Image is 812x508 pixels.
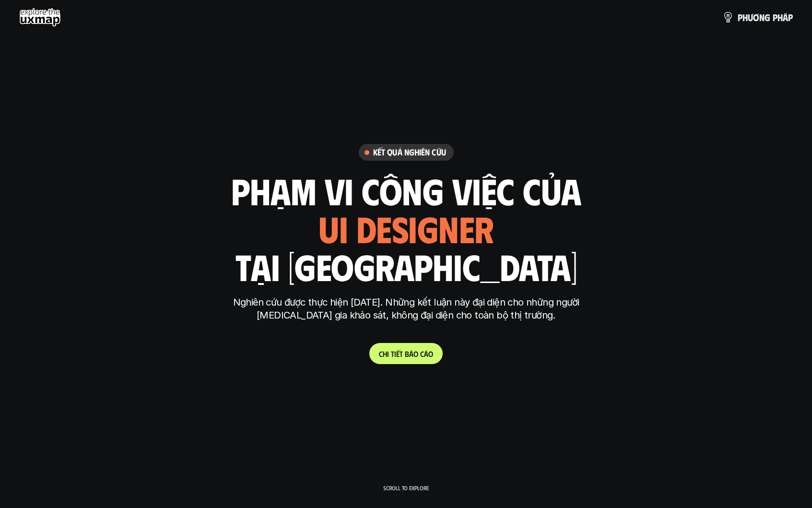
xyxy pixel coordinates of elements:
span: p [773,12,777,23]
span: h [777,12,783,23]
span: h [742,12,748,23]
h1: phạm vi công việc của [231,170,581,211]
span: p [738,12,742,23]
span: n [759,12,765,23]
p: Scroll to explore [383,484,429,491]
span: h [383,349,387,358]
span: á [424,349,428,358]
span: p [788,12,793,23]
a: Chitiếtbáocáo [369,343,443,364]
span: á [783,12,788,23]
span: i [387,349,389,358]
span: á [409,349,413,358]
h6: Kết quả nghiên cứu [373,147,446,158]
p: Nghiên cứu được thực hiện [DATE]. Những kết luận này đại diện cho những người [MEDICAL_DATA] gia ... [226,296,586,322]
span: ơ [753,12,759,23]
h1: tại [GEOGRAPHIC_DATA] [235,246,577,286]
span: t [391,349,394,358]
span: t [400,349,403,358]
span: o [428,349,433,358]
span: i [394,349,396,358]
span: g [765,12,770,23]
span: b [405,349,409,358]
a: phươngpháp [722,8,793,27]
span: ư [748,12,753,23]
span: ế [396,349,400,358]
span: c [420,349,424,358]
span: o [413,349,418,358]
span: C [379,349,383,358]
